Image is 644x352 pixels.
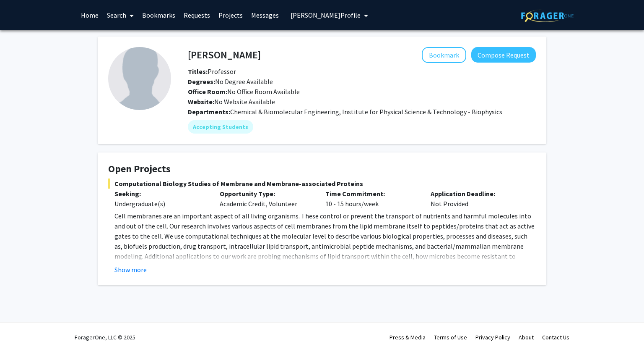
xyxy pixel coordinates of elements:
[214,0,247,30] a: Projects
[230,108,502,116] span: Chemical & Biomolecular Engineering, Institute for Physical Science & Technology - Biophysics
[188,67,208,76] b: Titles:
[434,334,467,341] a: Terms of Use
[319,189,424,209] div: 10 - 15 hours/week
[114,265,147,275] button: Show more
[114,199,207,209] div: Undergraduate(s)
[188,97,214,106] b: Website:
[114,189,207,199] p: Seeking:
[475,334,510,341] a: Privacy Policy
[188,108,230,116] b: Departments:
[179,0,214,30] a: Requests
[188,120,253,134] mat-chip: Accepting Students
[188,77,273,86] span: No Degree Available
[431,189,523,199] p: Application Deadline:
[291,11,361,19] span: [PERSON_NAME] Profile
[188,87,300,96] span: No Office Room Available
[75,323,135,352] div: ForagerOne, LLC © 2025
[77,0,103,30] a: Home
[188,67,236,76] span: Professor
[213,189,319,209] div: Academic Credit, Volunteer
[247,0,283,30] a: Messages
[188,97,275,106] span: No Website Available
[542,334,569,341] a: Contact Us
[471,47,536,63] button: Compose Request to Jeffery Klauda
[188,87,227,96] b: Office Room:
[138,0,179,30] a: Bookmarks
[108,47,171,110] img: Profile Picture
[390,334,426,341] a: Press & Media
[108,179,536,189] span: Computational Biology Studies of Membrane and Membrane-associated Proteins
[424,189,530,209] div: Not Provided
[220,189,312,199] p: Opportunity Type:
[103,0,138,30] a: Search
[521,9,574,22] img: ForagerOne Logo
[325,189,418,199] p: Time Commitment:
[108,163,536,175] h4: Open Projects
[422,47,466,63] button: Add Jeffery Klauda to Bookmarks
[519,334,534,341] a: About
[188,77,215,86] b: Degrees:
[114,211,536,292] p: Cell membranes are an important aspect of all living organisms. These control or prevent the tran...
[188,47,261,63] h4: [PERSON_NAME]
